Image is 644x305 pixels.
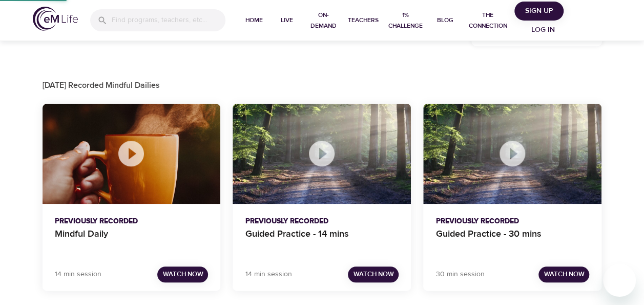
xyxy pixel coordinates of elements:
span: Teachers [348,15,379,26]
p: Previously Recorded [435,216,589,227]
button: Watch Now [538,266,589,282]
p: Previously Recorded [55,216,209,227]
span: The Connection [465,10,510,31]
span: Log in [523,24,564,36]
p: Mindful Daily [55,227,209,252]
span: Watch Now [544,269,584,280]
button: Sign Up [514,2,564,21]
span: Blog [432,15,457,26]
span: Sign Up [518,5,559,17]
span: Watch Now [353,269,393,280]
img: logo [33,7,78,31]
button: Watch Now [157,266,208,282]
iframe: Button to launch messaging window [603,264,636,297]
p: Guided Practice - 14 mins [245,227,399,252]
p: [DATE] Recorded Mindful Dailies [43,79,602,91]
span: Watch Now [162,269,203,280]
button: Log in [518,21,568,40]
input: Find programs, teachers, etc... [112,9,225,31]
p: Guided Practice - 30 mins [435,227,589,252]
span: Live [275,15,299,26]
button: Watch Now [348,266,399,282]
span: Home [242,15,266,26]
p: Previously Recorded [245,216,399,227]
p: 30 min session [435,269,484,280]
p: 14 min session [55,269,101,280]
p: 14 min session [245,269,292,280]
span: 1% Challenge [387,10,425,31]
span: On-Demand [307,10,340,31]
